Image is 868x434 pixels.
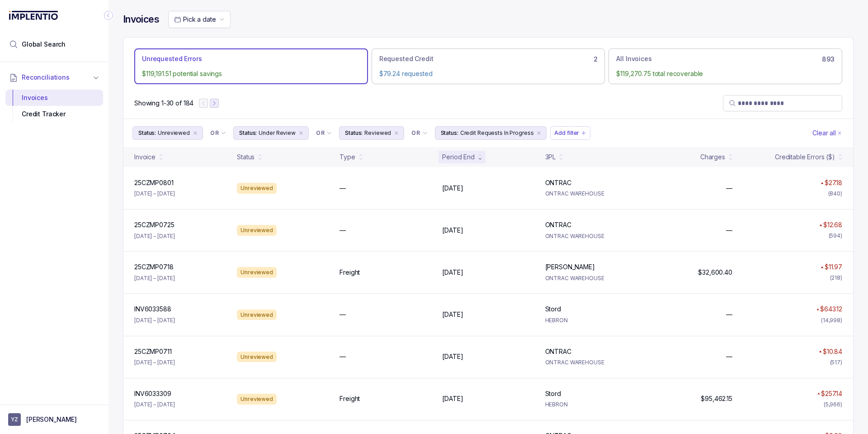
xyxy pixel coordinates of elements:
[830,358,842,367] div: (517)
[134,48,842,84] ul: Action Tab Group
[134,178,174,187] p: 25CZMP0801
[435,126,547,140] button: Filter Chip Credit Requests In Progress
[340,310,346,319] p: —
[550,126,590,140] button: Filter Chip Add filter
[134,316,175,325] p: [DATE] – [DATE]
[700,153,725,162] div: Charges
[701,394,732,403] p: $95,462.15
[26,415,77,424] p: [PERSON_NAME]
[237,225,277,236] div: Unreviewed
[339,126,404,140] button: Filter Chip Reviewed
[816,308,819,310] img: red pointer upwards
[821,182,823,184] img: red pointer upwards
[142,69,360,78] p: $119,191.51 potential savings
[345,129,363,138] p: Status:
[822,56,835,63] h6: 893
[123,13,159,26] h4: Invoices
[316,129,325,137] p: OR
[442,310,463,319] p: [DATE]
[134,99,193,108] p: Showing 1-30 of 184
[158,129,190,138] p: Unreviewed
[237,153,255,162] div: Status
[134,389,171,398] p: INV6033309
[823,347,842,356] p: $10.84
[237,394,277,405] div: Unreviewed
[134,153,156,162] div: Invoice
[817,392,820,395] img: red pointer upwards
[411,129,420,137] p: OR
[408,127,431,139] button: Filter Chip Connector undefined
[210,99,219,108] button: Next Page
[174,15,216,24] search: Date Range Picker
[340,268,360,277] p: Freight
[545,316,637,325] p: HEBRON
[134,220,175,229] p: 25CZMP0725
[819,350,821,353] img: red pointer upwards
[545,189,637,198] p: ONTRAC WAREHOUSE
[340,226,346,235] p: —
[183,15,216,23] span: Pick a date
[8,413,100,426] button: User initials[PERSON_NAME]
[134,400,175,409] p: [DATE] – [DATE]
[535,129,542,137] div: remove content
[340,184,346,193] p: —
[830,273,842,282] div: (218)
[545,153,556,162] div: 3PL
[134,305,171,314] p: INV6033588
[237,310,277,320] div: Unreviewed
[237,267,277,278] div: Unreviewed
[379,54,434,63] p: Requested Credit
[594,56,598,63] h6: 2
[138,129,156,138] p: Status:
[616,69,835,78] p: $119,270.75 total recoverable
[554,129,579,138] p: Add filter
[13,106,96,122] div: Credit Tracker
[726,310,732,319] p: —
[545,220,571,229] p: ONTRAC
[340,153,355,162] div: Type
[8,413,21,426] span: User initials
[545,389,561,398] p: Stord
[364,129,391,138] p: Reviewed
[132,126,811,140] ul: Filter Group
[5,88,103,124] div: Reconciliations
[545,305,561,314] p: Stord
[545,358,637,367] p: ONTRAC WAREHOUSE
[393,129,400,137] div: remove content
[192,129,199,137] div: remove content
[442,268,463,277] p: [DATE]
[698,268,732,277] p: $32,600.40
[823,220,842,229] p: $12.68
[442,153,475,162] div: Period End
[825,178,842,187] p: $27.18
[545,178,571,187] p: ONTRAC
[442,394,463,403] p: [DATE]
[233,126,309,140] button: Filter Chip Under Review
[819,224,822,226] img: red pointer upwards
[726,226,732,235] p: —
[134,274,175,283] p: [DATE] – [DATE]
[5,67,103,87] button: Reconciliations
[134,189,175,198] p: [DATE] – [DATE]
[616,54,651,63] p: All Invoices
[442,226,463,235] p: [DATE]
[441,129,458,138] p: Status:
[442,184,463,193] p: [DATE]
[237,183,277,194] div: Unreviewed
[259,129,296,138] p: Under Review
[812,129,836,138] p: Clear all
[142,54,202,63] p: Unrequested Errors
[210,129,226,137] li: Filter Chip Connector undefined
[134,347,172,356] p: 25CZMP0711
[545,274,637,283] p: ONTRAC WAREHOUSE
[134,232,175,241] p: [DATE] – [DATE]
[340,352,346,361] p: —
[134,358,175,367] p: [DATE] – [DATE]
[411,129,427,137] li: Filter Chip Connector undefined
[210,129,219,137] p: OR
[825,262,842,272] p: $11.97
[811,126,844,140] button: Clear Filters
